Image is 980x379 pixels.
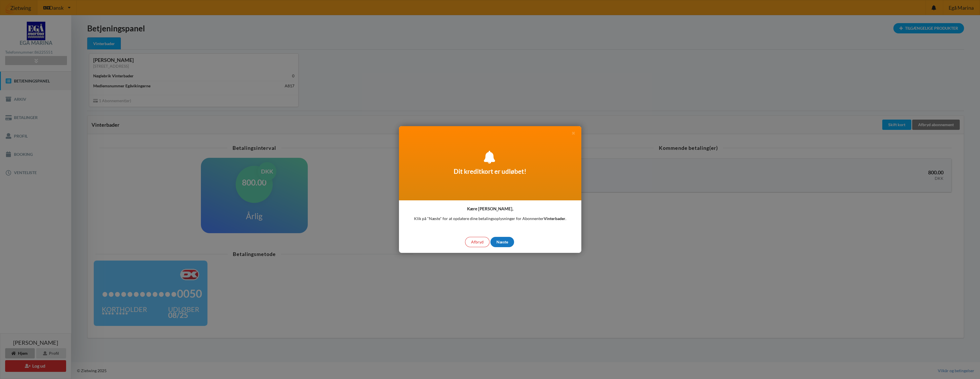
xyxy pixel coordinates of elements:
[414,216,566,221] p: Klik på "Næste" for at opdatere dine betalingsoplysninger for Abonnenter .
[467,206,513,211] h4: Kære [PERSON_NAME],
[399,126,581,200] div: Dit kreditkort er udløbet!
[465,237,490,247] div: Afbryd
[544,216,565,221] b: Vinterbader
[490,237,514,247] div: Næste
